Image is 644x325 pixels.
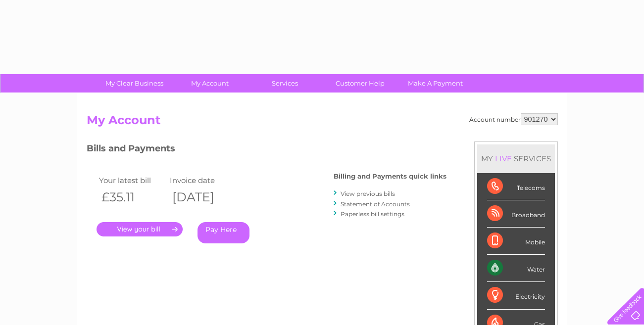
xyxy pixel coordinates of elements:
a: Customer Help [319,74,401,93]
th: [DATE] [167,187,239,207]
h2: My Account [87,113,558,132]
div: Water [487,255,545,282]
div: Telecoms [487,173,545,200]
h3: Bills and Payments [87,141,446,159]
td: Your latest bill [97,174,168,187]
a: My Account [169,74,250,93]
div: Broadband [487,200,545,228]
div: MY SERVICES [477,144,555,173]
a: Statement of Accounts [341,200,410,208]
a: My Clear Business [94,74,175,93]
div: Account number [469,113,558,125]
a: Paperless bill settings [341,210,404,218]
a: View previous bills [341,190,395,197]
div: Mobile [487,228,545,255]
a: Make A Payment [395,74,476,93]
a: Services [244,74,326,93]
td: Invoice date [167,174,239,187]
th: £35.11 [97,187,168,207]
h4: Billing and Payments quick links [334,173,446,180]
div: Electricity [487,282,545,309]
a: Pay Here [198,222,249,243]
div: LIVE [493,154,514,163]
a: . [97,222,183,236]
